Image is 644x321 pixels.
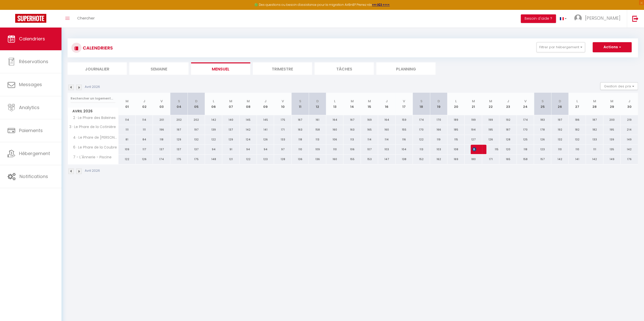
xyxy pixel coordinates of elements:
[240,135,257,144] div: 124
[19,173,48,180] span: Notifications
[136,155,153,164] div: 126
[600,82,638,90] button: Gestion des prix
[73,10,98,28] a: Chercher
[257,93,274,115] th: 09
[213,99,214,104] abbr: L
[378,93,395,115] th: 16
[170,155,188,164] div: 175
[620,155,638,164] div: 176
[229,99,232,104] abbr: M
[292,125,309,134] div: 163
[188,155,205,164] div: 175
[326,115,343,125] div: 164
[420,99,423,104] abbr: S
[315,62,374,75] li: Tâches
[403,99,405,104] abbr: V
[465,125,482,134] div: 194
[118,115,136,125] div: 114
[170,115,188,125] div: 202
[378,155,395,164] div: 147
[386,99,388,104] abbr: J
[413,125,430,134] div: 170
[585,15,620,21] span: [PERSON_NAME]
[361,93,378,115] th: 15
[71,94,115,103] input: Rechercher un logement...
[68,108,118,115] span: Avril 2026
[447,93,465,115] th: 20
[195,99,197,104] abbr: D
[334,99,336,104] abbr: L
[499,125,516,134] div: 187
[19,127,43,134] span: Paiements
[292,115,309,125] div: 167
[534,93,551,115] th: 25
[178,99,180,104] abbr: S
[361,125,378,134] div: 165
[153,145,170,154] div: 137
[574,14,582,22] img: ...
[517,145,534,154] div: 118
[593,99,596,104] abbr: M
[534,115,551,125] div: 183
[430,93,447,115] th: 19
[489,99,492,104] abbr: M
[136,135,153,144] div: 84
[240,93,257,115] th: 08
[81,42,113,54] h3: CALENDRIERS
[603,115,620,125] div: 200
[240,115,257,125] div: 145
[603,155,620,164] div: 149
[153,93,170,115] th: 03
[396,145,413,154] div: 104
[309,145,326,154] div: 109
[118,155,136,164] div: 122
[205,145,222,154] div: 94
[118,125,136,134] div: 111
[534,135,551,144] div: 126
[632,15,638,22] img: logout
[170,93,188,115] th: 04
[309,93,326,115] th: 12
[292,145,309,154] div: 110
[586,145,603,154] div: 111
[603,135,620,144] div: 139
[19,81,42,88] span: Messages
[274,125,291,134] div: 171
[499,155,516,164] div: 165
[129,62,189,75] li: Semaine
[372,3,390,7] strong: >>> ICI <<<<
[465,155,482,164] div: 180
[620,145,638,154] div: 142
[586,115,603,125] div: 187
[188,135,205,144] div: 132
[282,99,284,104] abbr: V
[447,115,465,125] div: 189
[126,99,129,104] abbr: M
[586,125,603,134] div: 182
[240,155,257,164] div: 122
[143,99,145,104] abbr: J
[413,93,430,115] th: 18
[521,14,556,23] button: Besoin d'aide ?
[610,99,613,104] abbr: M
[153,135,170,144] div: 118
[170,135,188,144] div: 129
[222,145,239,154] div: 91
[482,135,499,144] div: 126
[188,125,205,134] div: 197
[499,115,516,125] div: 192
[326,135,343,144] div: 106
[620,115,638,125] div: 219
[586,155,603,164] div: 142
[326,155,343,164] div: 160
[413,155,430,164] div: 152
[430,125,447,134] div: 166
[222,125,239,134] div: 137
[430,135,447,144] div: 119
[68,62,127,75] li: Journalier
[299,99,301,104] abbr: S
[620,125,638,134] div: 214
[118,145,136,154] div: 109
[15,14,46,23] img: Super Booking
[482,155,499,164] div: 171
